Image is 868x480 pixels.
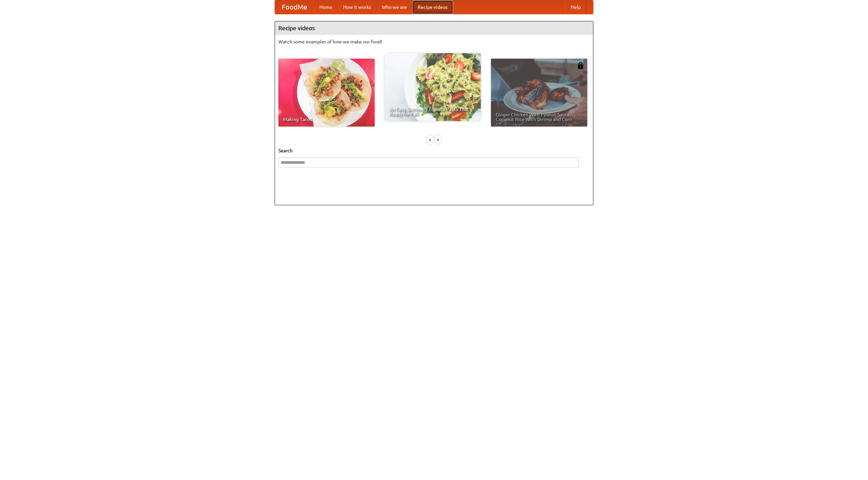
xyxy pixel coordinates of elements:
span: An Easy, Summery Tomato Pasta That's Ready for Fall [389,107,476,116]
a: Who we are [376,0,412,14]
a: Home [314,0,338,14]
h5: Search [278,147,590,154]
div: » [435,135,441,144]
div: « [427,135,433,144]
span: Making Tacos [283,117,370,122]
p: Watch some examples of how we make our food! [278,38,590,45]
img: 483408.png [577,62,584,69]
a: FoodMe [275,0,314,14]
h4: Recipe videos [275,21,593,35]
a: Help [565,0,586,14]
a: Recipe videos [412,0,453,14]
a: How it works [338,0,376,14]
a: Making Tacos [278,59,375,127]
a: An Easy, Summery Tomato Pasta That's Ready for Fall [384,53,481,121]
